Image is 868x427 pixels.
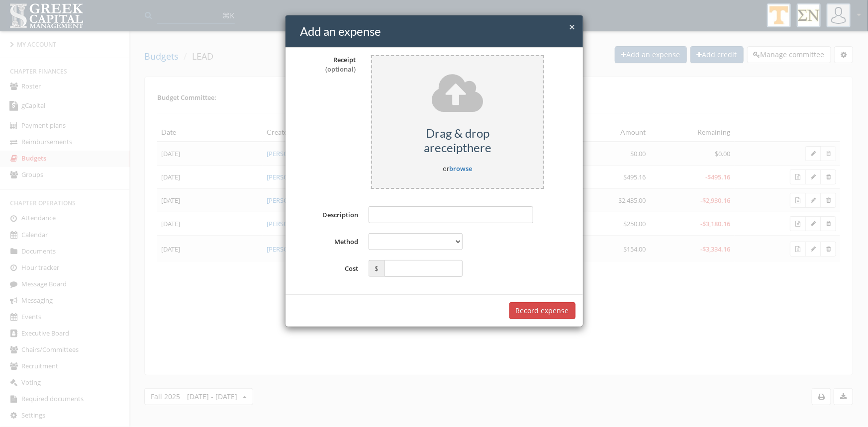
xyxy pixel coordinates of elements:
[509,302,576,319] button: Record expense
[369,260,385,277] span: $
[371,55,545,189] div: or
[293,233,364,250] label: Method
[372,126,544,155] h5: Drag & drop a receipt here
[293,260,364,277] label: Cost
[449,164,472,173] a: browse
[300,55,356,74] div: Receipt
[293,206,364,223] label: Description
[300,23,576,40] h4: Add an expense
[326,65,356,74] span: (optional)
[570,20,576,34] span: ×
